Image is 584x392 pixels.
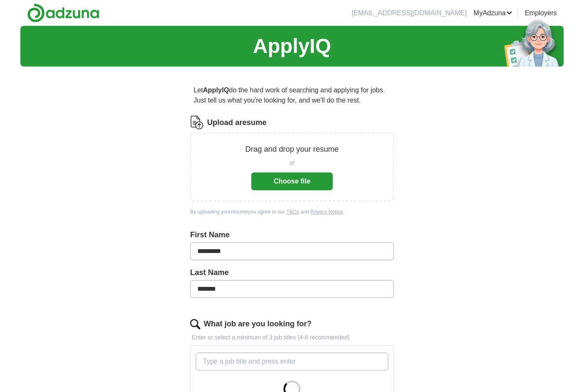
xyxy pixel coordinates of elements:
[286,209,299,215] a: T&Cs
[190,208,394,216] div: By uploading your resume you agree to our and .
[203,86,229,94] strong: ApplyIQ
[289,158,295,167] span: or
[253,31,331,61] h1: ApplyIQ
[27,3,99,22] img: Adzuna logo
[525,8,557,18] a: Employers
[190,267,394,278] label: Last Name
[190,319,200,329] img: search.png
[190,116,204,129] img: CV Icon
[310,209,343,215] a: Privacy Notice
[474,8,513,18] a: MyAdzuna
[245,144,339,155] p: Drag and drop your resume
[352,8,467,18] li: [EMAIL_ADDRESS][DOMAIN_NAME]
[251,172,333,190] button: Choose file
[190,82,394,109] p: Let do the hard work of searching and applying for jobs. Just tell us what you're looking for, an...
[207,117,267,128] label: Upload a resume
[196,353,388,370] input: Type a job title and press enter
[190,333,394,342] p: Enter or select a minimum of 3 job titles (4-8 recommended)
[190,229,394,241] label: First Name
[204,318,312,330] label: What job are you looking for?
